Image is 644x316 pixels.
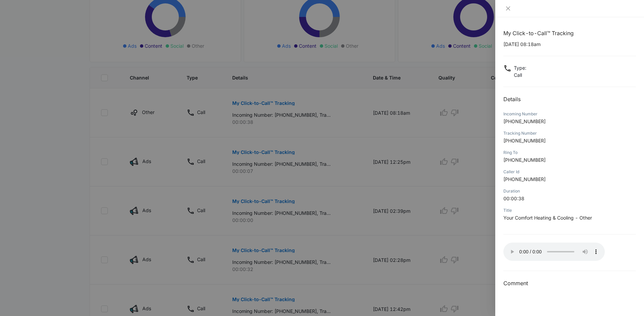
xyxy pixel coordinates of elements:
[503,157,546,163] span: [PHONE_NUMBER]
[503,207,636,213] div: Title
[503,130,636,136] div: Tracking Number
[503,95,636,103] h2: Details
[503,5,513,12] button: Close
[503,29,636,37] h1: My Click-to-Call™ Tracking
[514,64,526,71] p: Type :
[503,196,524,201] span: 00:00:38
[503,188,636,194] div: Duration
[503,176,546,182] span: [PHONE_NUMBER]
[503,150,636,156] div: Ring To
[514,71,526,78] p: Call
[503,118,546,124] span: [PHONE_NUMBER]
[505,6,511,11] span: close
[503,138,546,143] span: [PHONE_NUMBER]
[503,279,636,287] h3: Comment
[503,41,636,48] p: [DATE] 08:18am
[503,169,636,175] div: Caller Id
[503,215,592,221] span: Your Comfort Heating & Cooling - Other
[503,243,605,261] audio: Your browser does not support the audio tag.
[503,111,636,117] div: Incoming Number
